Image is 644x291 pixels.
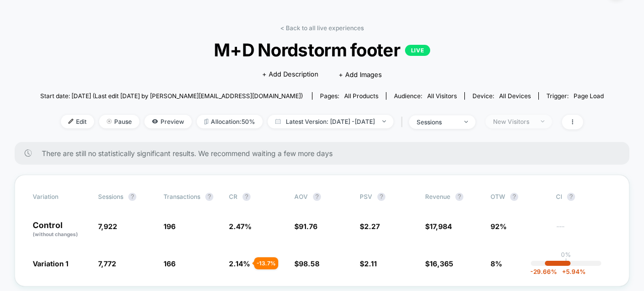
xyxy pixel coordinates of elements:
span: There are still no statistically significant results. We recommend waiting a few more days [42,149,609,158]
img: calendar [275,119,281,124]
img: end [382,120,386,122]
div: Trigger: [546,92,604,100]
span: 166 [164,259,176,268]
span: Latest Version: [DATE] - [DATE] [268,115,393,128]
p: 0% [561,251,571,258]
span: 92% [491,222,507,231]
span: CI [556,193,611,201]
span: Revenue [425,193,450,200]
span: Pause [99,115,139,128]
div: - 13.7 % [254,257,278,269]
button: ? [128,193,136,201]
span: Preview [144,115,192,128]
button: ? [455,193,463,201]
span: All Visitors [427,92,457,100]
span: CR [229,193,237,200]
span: 2.47 % [229,222,252,231]
span: $ [360,222,380,231]
button: ? [377,193,385,201]
span: | [398,115,409,129]
img: edit [68,119,73,124]
span: --- [556,224,611,238]
span: 2.27 [364,222,380,231]
div: New Visitors [493,118,533,125]
button: ? [510,193,518,201]
span: $ [294,259,319,268]
span: all products [344,92,378,100]
span: 7,922 [98,222,117,231]
button: ? [567,193,575,201]
span: M+D Nordstorm footer [68,39,576,60]
span: Sessions [98,193,123,200]
span: + [562,268,566,275]
span: Device: [464,92,538,100]
p: Control [33,221,88,238]
span: all devices [499,92,531,100]
span: Allocation: 50% [197,115,263,128]
img: end [107,119,112,124]
span: 8% [491,259,502,268]
span: Page Load [574,92,604,100]
div: Pages: [320,92,378,100]
span: OTW [491,193,546,201]
span: $ [360,259,377,268]
span: $ [425,259,453,268]
span: 2.11 [364,259,377,268]
span: Edit [61,115,94,128]
span: $ [425,222,452,231]
img: end [464,121,468,123]
span: 2.14 % [229,259,250,268]
span: 17,984 [430,222,452,231]
span: 91.76 [299,222,317,231]
img: rebalance [204,119,208,124]
span: Transactions [164,193,200,200]
span: 196 [164,222,176,231]
span: (without changes) [33,231,78,237]
img: end [541,120,544,122]
span: $ [294,222,317,231]
span: 7,772 [98,259,116,268]
button: ? [243,193,251,201]
div: Audience: [394,92,457,100]
span: -29.66 % [530,268,557,275]
button: ? [205,193,213,201]
span: Variation [33,193,88,201]
span: + Add Description [262,69,318,80]
p: | [565,258,567,266]
div: sessions [417,118,457,126]
a: < Back to all live experiences [280,24,364,32]
p: LIVE [405,45,430,56]
span: PSV [360,193,372,200]
button: ? [313,193,321,201]
span: Start date: [DATE] (Last edit [DATE] by [PERSON_NAME][EMAIL_ADDRESS][DOMAIN_NAME]) [40,92,303,100]
span: + Add Images [339,70,382,79]
span: 98.58 [299,259,319,268]
span: 16,365 [430,259,453,268]
span: 5.94 % [557,268,586,275]
span: AOV [294,193,308,200]
span: Variation 1 [33,259,68,268]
